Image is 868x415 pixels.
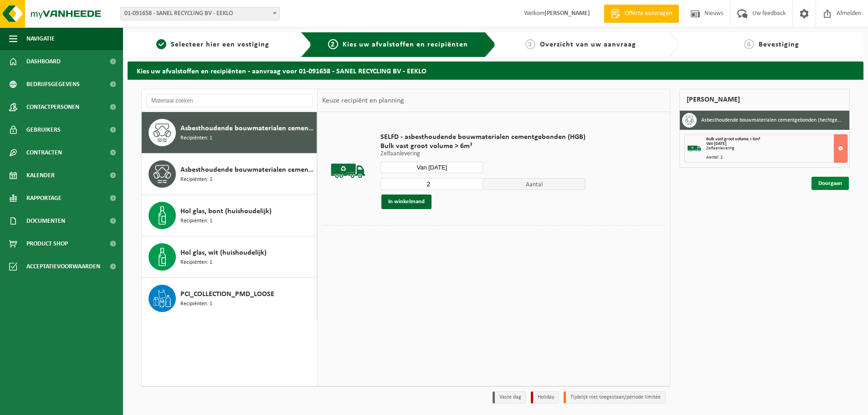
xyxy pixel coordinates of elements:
[142,278,317,319] button: PCI_COLLECTION_PMD_LOOSE Recipiënten: 1
[525,39,535,49] span: 3
[531,391,559,404] li: Holiday
[622,9,674,18] span: Offerte aanvragen
[180,164,314,175] span: Asbesthoudende bouwmaterialen cementgebonden met isolatie(hechtgebonden)
[171,41,269,48] span: Selecteer hier een vestiging
[26,187,62,210] span: Rapportage
[679,89,850,111] div: [PERSON_NAME]
[26,141,62,164] span: Contracten
[706,155,847,160] div: Aantal: 2
[540,41,636,48] span: Overzicht van uw aanvraag
[180,289,274,300] span: PCI_COLLECTION_PMD_LOOSE
[706,137,760,142] span: Bulk vast groot volume > 6m³
[706,146,847,151] div: Zelfaanlevering
[142,236,317,278] button: Hol glas, wit (huishoudelijk) Recipiënten: 1
[26,164,55,187] span: Kalender
[180,217,212,225] span: Recipiënten: 1
[26,210,65,232] span: Documenten
[701,113,842,128] h3: Asbesthoudende bouwmaterialen cementgebonden (hechtgebonden)
[132,39,293,50] a: 1Selecteer hier een vestiging
[26,96,79,118] span: Contactpersonen
[604,5,679,23] a: Offerte aanvragen
[744,39,754,49] span: 4
[142,154,317,195] button: Asbesthoudende bouwmaterialen cementgebonden met isolatie(hechtgebonden) Recipiënten: 1
[180,258,212,267] span: Recipiënten: 1
[180,134,212,143] span: Recipiënten: 1
[544,10,590,17] strong: [PERSON_NAME]
[180,206,272,217] span: Hol glas, bont (huishoudelijk)
[26,73,80,96] span: Bedrijfsgegevens
[706,141,726,146] strong: Van [DATE]
[380,133,586,142] span: SELFD - asbesthoudende bouwmaterialen cementgebonden (HGB)
[26,255,100,278] span: Acceptatievoorwaarden
[759,41,799,48] span: Bevestiging
[381,195,431,209] button: In winkelmand
[380,162,483,173] input: Selecteer datum
[380,151,586,157] p: Zelfaanlevering
[26,118,61,141] span: Gebruikers
[180,123,314,134] span: Asbesthoudende bouwmaterialen cementgebonden (hechtgebonden)
[564,391,666,404] li: Tijdelijk niet toegestaan/période limitée
[493,391,526,404] li: Vaste dag
[343,41,468,48] span: Kies uw afvalstoffen en recipiënten
[156,39,166,49] span: 1
[380,142,586,151] span: Bulk vast groot volume > 6m³
[328,39,338,49] span: 2
[180,247,267,258] span: Hol glas, wit (huishoudelijk)
[26,27,55,50] span: Navigatie
[26,232,68,255] span: Product Shop
[180,300,212,308] span: Recipiënten: 1
[180,175,212,184] span: Recipiënten: 1
[142,195,317,236] button: Hol glas, bont (huishoudelijk) Recipiënten: 1
[120,7,280,20] span: 01-091658 - SANEL RECYCLING BV - EEKLO
[142,112,317,154] button: Asbesthoudende bouwmaterialen cementgebonden (hechtgebonden) Recipiënten: 1
[26,50,61,73] span: Dashboard
[146,94,313,108] input: Materiaal zoeken
[483,178,586,190] span: Aantal
[121,7,279,20] span: 01-091658 - SANEL RECYCLING BV - EEKLO
[318,89,409,112] div: Keuze recipiënt en planning
[812,177,849,190] a: Doorgaan
[128,61,863,79] h2: Kies uw afvalstoffen en recipiënten - aanvraag voor 01-091658 - SANEL RECYCLING BV - EEKLO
